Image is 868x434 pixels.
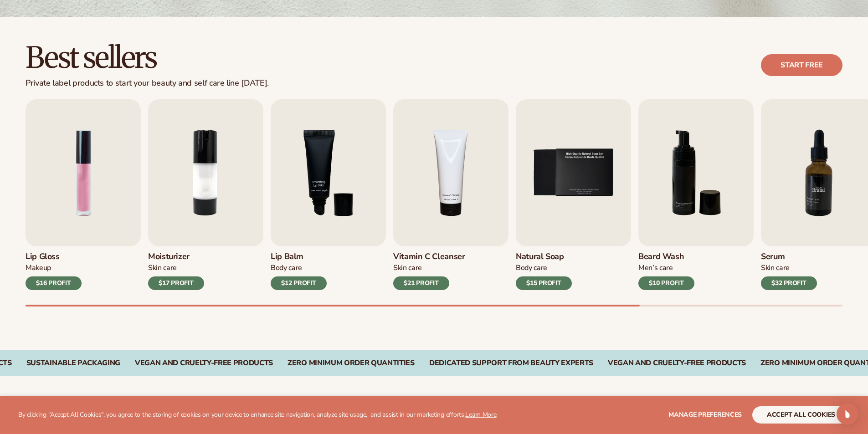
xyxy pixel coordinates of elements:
[26,276,82,290] div: $16 PROFIT
[465,410,496,419] a: Learn More
[393,263,465,273] div: Skin Care
[148,99,263,290] a: 2 / 9
[26,78,269,88] div: Private label products to start your beauty and self care line [DATE].
[429,359,593,368] div: DEDICATED SUPPORT FROM BEAUTY EXPERTS
[271,263,327,273] div: Body Care
[271,252,327,262] h3: Lip Balm
[752,406,850,424] button: accept all cookies
[271,276,327,290] div: $12 PROFIT
[761,54,842,76] a: Start free
[18,411,497,419] p: By clicking "Accept All Cookies", you agree to the storing of cookies on your device to enhance s...
[148,276,204,290] div: $17 PROFIT
[148,252,204,262] h3: Moisturizer
[26,252,82,262] h3: Lip Gloss
[26,359,120,368] div: SUSTAINABLE PACKAGING
[393,99,508,290] a: 4 / 9
[761,276,817,290] div: $32 PROFIT
[668,410,742,419] span: Manage preferences
[135,359,273,368] div: VEGAN AND CRUELTY-FREE PRODUCTS
[516,99,631,290] a: 5 / 9
[837,403,858,425] div: Open Intercom Messenger
[148,263,204,273] div: Skin Care
[638,99,754,290] a: 6 / 9
[516,252,572,262] h3: Natural Soap
[26,42,269,73] h2: Best sellers
[608,359,746,368] div: Vegan and Cruelty-Free Products
[271,99,386,290] a: 3 / 9
[516,263,572,273] div: Body Care
[26,263,82,273] div: Makeup
[668,406,742,424] button: Manage preferences
[761,263,817,273] div: Skin Care
[516,276,572,290] div: $15 PROFIT
[393,252,465,262] h3: Vitamin C Cleanser
[638,252,694,262] h3: Beard Wash
[288,359,415,368] div: ZERO MINIMUM ORDER QUANTITIES
[26,99,141,290] a: 1 / 9
[638,263,694,273] div: Men’s Care
[638,276,694,290] div: $10 PROFIT
[393,276,449,290] div: $21 PROFIT
[761,252,817,262] h3: Serum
